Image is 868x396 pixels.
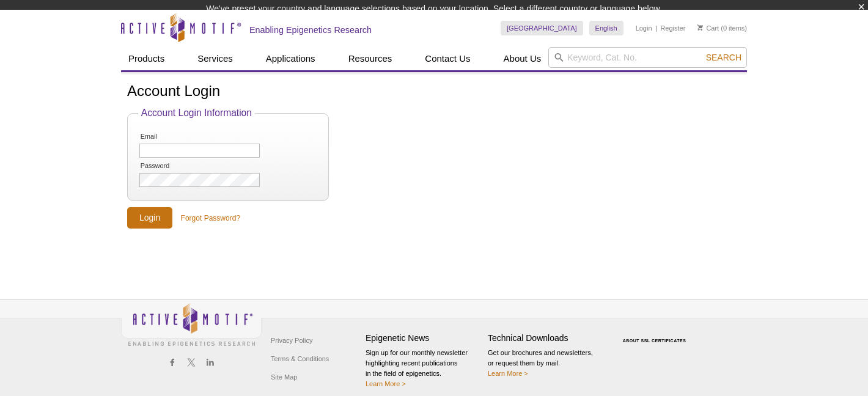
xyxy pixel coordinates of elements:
[259,47,323,70] a: Applications
[636,24,652,32] a: Login
[488,348,604,379] p: Get our brochures and newsletters, or request them by mail.
[501,21,583,35] a: [GEOGRAPHIC_DATA]
[366,380,406,387] a: Learn More >
[655,21,657,35] li: |
[417,47,477,70] a: Contact Us
[366,348,482,389] p: Sign up for our monthly newsletter highlighting recent publications in the field of epigenetics.
[706,53,741,62] span: Search
[341,47,400,70] a: Resources
[139,133,202,141] label: Email
[127,83,741,101] h1: Account Login
[181,213,240,224] a: Forgot Password?
[121,299,262,349] img: Active Motif,
[190,47,240,70] a: Services
[697,24,719,32] a: Cart
[462,9,495,38] img: Change Here
[249,24,372,35] h2: Enabling Epigenetics Research
[610,321,702,348] table: Click to Verify - This site chose Symantec SSL for secure e-commerce and confidential communicati...
[702,52,745,63] button: Search
[488,333,604,343] h4: Technical Downloads
[121,47,172,70] a: Products
[268,331,315,350] a: Privacy Policy
[127,207,172,229] input: Login
[548,47,747,68] input: Keyword, Cat. No.
[589,21,623,35] a: English
[268,350,332,368] a: Terms & Conditions
[138,108,255,119] legend: Account Login Information
[697,24,703,31] img: Your Cart
[623,339,686,343] a: ABOUT SSL CERTIFICATES
[366,333,482,343] h4: Epigenetic News
[139,162,202,170] label: Password
[488,370,528,377] a: Learn More >
[697,21,747,35] li: (0 items)
[268,368,300,386] a: Site Map
[496,47,549,70] a: About Us
[660,24,685,32] a: Register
